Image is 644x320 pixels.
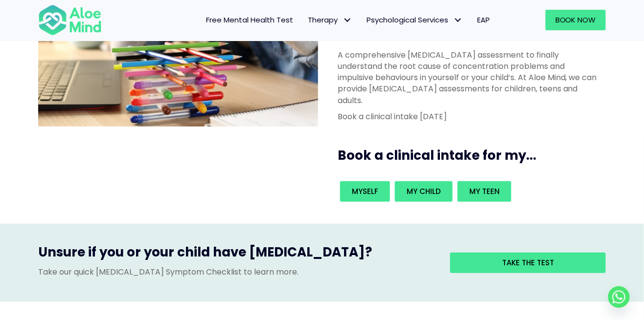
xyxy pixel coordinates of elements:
[308,15,352,25] span: Therapy
[338,111,600,122] p: Book a clinical intake [DATE]
[340,181,390,202] a: Myself
[352,186,378,196] span: Myself
[359,10,470,30] a: Psychological ServicesPsychological Services: submenu
[338,147,610,164] h3: Book a clinical intake for my...
[38,243,436,266] h3: Unsure if you or your child have [MEDICAL_DATA]?
[338,49,600,106] p: A comprehensive [MEDICAL_DATA] assessment to finally understand the root cause of concentration p...
[477,15,490,25] span: EAP
[38,266,436,277] p: Take our quick [MEDICAL_DATA] Symptom Checklist to learn more.
[450,253,606,273] a: Take the test
[206,15,293,25] span: Free Mental Health Test
[407,186,441,196] span: My child
[300,10,359,30] a: TherapyTherapy: submenu
[340,13,354,27] span: Therapy: submenu
[608,286,630,308] a: Whatsapp
[115,10,497,30] nav: Menu
[38,4,102,36] img: Aloe mind Logo
[367,15,462,25] span: Psychological Services
[470,10,497,30] a: EAP
[338,179,600,204] div: Book an intake for my...
[555,15,596,25] span: Book Now
[469,186,500,196] span: My teen
[395,181,453,202] a: My child
[451,13,465,27] span: Psychological Services: submenu
[458,181,511,202] a: My teen
[502,257,554,268] span: Take the test
[199,10,300,30] a: Free Mental Health Test
[546,10,606,30] a: Book Now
